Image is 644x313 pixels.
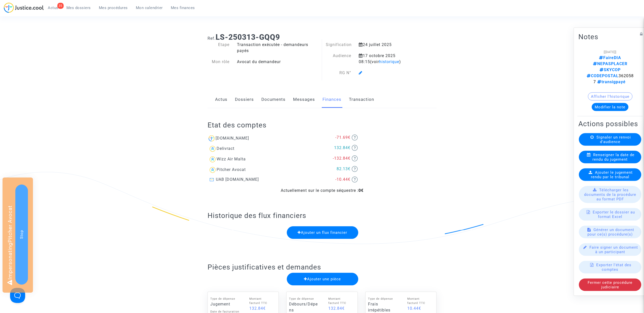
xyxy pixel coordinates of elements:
[587,73,619,78] span: CODEPOSTAL
[352,176,358,183] img: help.svg
[217,146,234,151] span: Delivract
[136,6,163,10] span: Mon calendrier
[352,145,358,151] img: help.svg
[171,6,195,10] span: Mes finances
[596,79,626,84] span: transigpayé
[208,211,437,220] h2: Historique des flux financiers
[208,263,437,272] h2: Pièces justificatives et demandes
[204,59,233,65] div: Mon rôle
[323,91,341,108] a: Finances
[208,188,437,194] div: Actuellement sur le compte séquestre :
[584,188,636,201] span: Télécharger les documents de la procédure au format PDF
[289,297,318,301] div: Type de dépense
[233,42,322,54] div: Transaction exécutée - demandeurs payés
[217,157,246,161] span: Wizz Air Malta
[298,230,347,235] span: Ajouter un flux financier
[287,273,358,285] button: Ajouter une pièce
[249,305,273,311] div: 132.84€
[167,4,199,12] a: Mes finances
[208,135,216,142] img: logo.png
[352,166,358,172] img: help.svg
[210,178,214,181] img: icon-envelope-color.svg
[57,3,64,9] div: 35
[233,59,322,65] div: Avocat du demandeur
[62,4,95,12] a: Mes dossiers
[592,103,628,111] button: Modifier la note
[95,4,132,12] a: Mes procédures
[355,42,421,48] div: 24 juillet 2025
[304,277,341,281] span: Ajouter une pièce
[215,91,227,108] a: Actus
[210,297,239,301] div: Type de dépense
[333,156,350,161] span: -132.84€
[287,226,358,239] button: Ajouter un flux financier
[407,305,431,311] div: 10.44€
[99,6,128,10] span: Mes procédures
[587,227,634,236] span: Générer un document pour ce(s) procédure(s)
[407,297,431,305] div: Montant facturé TTC
[261,91,286,108] a: Documents
[589,245,638,254] span: Faire signer un document à un participant
[44,4,62,12] a: 35Actus
[209,145,217,153] img: icon-user.svg
[216,33,280,41] b: LS-250313-GQQ9
[587,55,634,84] span: 3620587
[335,135,350,140] span: -71.69€
[358,188,364,193] b: 0€
[328,305,352,311] div: 132.84€
[293,91,315,108] a: Messages
[132,4,167,12] a: Mon calendrier
[379,59,399,64] span: historique
[578,32,642,41] h2: Notes
[209,166,217,174] img: icon-user.svg
[599,67,621,72] span: SKYCOP
[337,166,350,171] span: 82.13€
[588,92,632,100] button: Afficher l'historique
[249,297,273,305] div: Montant facturé TTC
[10,288,25,303] iframe: Help Scout Beacon - Open
[604,50,616,54] span: [[DATE]]
[349,91,374,108] a: Transaction
[216,136,249,140] span: [DOMAIN_NAME]
[596,135,631,144] span: Signaler un renvoi d'audience
[216,177,259,182] span: UAB [DOMAIN_NAME]
[596,262,631,272] span: Exporter l'état des comptes
[210,301,239,307] div: Jugement
[592,152,634,161] span: Renseigner la date de rendu du jugement
[48,6,58,10] span: Actus
[578,119,642,128] h2: Actions possibles
[370,59,401,64] span: (voir )
[588,280,632,289] span: Fermer cette procédure judiciaire
[209,155,217,163] img: icon-user.svg
[235,91,254,108] a: Dossiers
[352,155,358,161] img: help.svg
[334,145,350,150] span: 132.84€
[593,210,635,219] span: Exporter le dossier au format Excel
[3,177,33,293] div: Impersonating
[355,53,421,65] div: 17 octobre 2025 08:15
[599,55,621,60] span: FaireDIA
[208,36,216,41] span: Ref.
[4,3,44,13] img: jc-logo.svg
[328,297,352,305] div: Montant facturé TTC
[217,167,246,172] span: Pitcher Avocat
[322,70,355,76] div: RG N°
[322,53,355,65] div: Audience
[368,297,397,301] div: Type de dépense
[335,177,350,182] span: -10.44€
[593,61,627,66] span: NEPASPLACER
[66,6,91,10] span: Mes dossiers
[19,230,24,239] span: Stop
[352,135,358,141] img: help.svg
[208,121,437,129] h2: Etat des comptes
[204,42,233,54] div: Etape
[591,170,633,179] span: Ajouter le jugement rendu par le tribunal
[322,42,355,48] div: Signification
[15,185,28,285] button: Stop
